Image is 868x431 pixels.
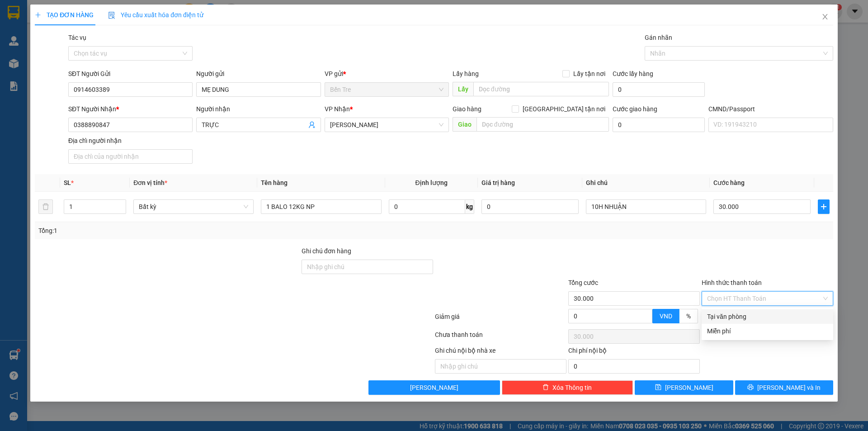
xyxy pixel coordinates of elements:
span: kg [465,199,474,214]
span: Ngày/ giờ gửi: [3,48,39,55]
th: Ghi chú [582,174,710,192]
span: plus [818,203,829,210]
strong: MĐH: [32,20,104,30]
strong: PHIẾU TRẢ HÀNG [44,12,92,19]
input: VD: Bàn, Ghế [261,199,381,214]
div: Chi phí nội bộ [568,346,700,359]
span: Tên hàng: [3,66,121,82]
span: Tổng cước [568,279,598,286]
button: printer[PERSON_NAME] và In [735,380,833,395]
span: Yêu cầu xuất hóa đơn điện tử [108,11,203,19]
span: [PERSON_NAME] [665,383,713,393]
div: Chưa thanh toán [434,330,567,346]
input: 0 [481,199,579,214]
span: 1 BAO NP 14KG , 1 T NP 6KG [3,63,121,83]
span: [DATE]- [19,4,76,11]
span: CHI- [24,57,36,63]
span: plus [35,12,41,18]
button: [PERSON_NAME] [368,380,500,395]
input: Dọc đường [476,117,609,132]
span: [PERSON_NAME] [39,5,76,11]
button: deleteXóa Thông tin [502,380,633,395]
span: 13:58:46 [DATE] [41,48,86,55]
button: Close [812,5,838,30]
span: close [821,13,829,20]
span: Hồ Chí Minh [330,118,443,132]
span: Bất kỳ [139,200,248,213]
div: Tại văn phòng [707,312,828,322]
span: Định lượng [415,179,448,186]
span: 0822666689 [67,40,104,47]
span: Xóa Thông tin [552,383,592,393]
span: delete [542,384,549,391]
span: Tên hàng [261,179,288,186]
span: 05:36- [3,4,76,11]
button: plus [818,199,830,214]
div: Tổng: 1 [38,226,335,236]
div: Địa chỉ người nhận [68,136,193,146]
span: printer [747,384,754,391]
span: Bến Tre [330,83,443,96]
span: Lấy hàng [453,70,479,77]
span: [PERSON_NAME] và In [757,383,821,393]
span: [GEOGRAPHIC_DATA] tận nơi [519,104,609,114]
span: VND [660,313,672,320]
button: delete [38,199,53,214]
input: Ghi Chú [586,199,706,214]
span: Lấy tận nơi [570,69,609,79]
div: Người gửi [196,69,321,79]
div: CMND/Passport [708,104,833,114]
span: VP Nhận [325,105,350,113]
span: SL [64,179,71,186]
span: [PERSON_NAME]- [19,40,104,47]
div: Miễn phí [707,326,828,336]
label: Hình thức thanh toán [702,279,762,286]
input: Ghi chú đơn hàng [302,260,433,274]
label: Ghi chú đơn hàng [302,247,351,255]
span: Đơn vị tính [133,179,167,186]
div: VP gửi [325,69,449,79]
span: N.nhận: [3,57,72,63]
span: Giá trị hàng [481,179,515,186]
img: icon [108,12,115,19]
span: % [686,313,691,320]
input: Cước lấy hàng [613,82,705,97]
span: TẠO ĐƠN HÀNG [35,11,94,19]
div: Ghi chú nội bộ nhà xe [435,346,566,359]
div: Người nhận [196,104,321,114]
span: user-add [308,121,316,128]
input: Địa chỉ của người nhận [68,149,193,164]
span: Giao [453,117,476,132]
label: Cước giao hàng [613,105,657,113]
span: Giao hàng [453,105,481,113]
input: Cước giao hàng [613,118,705,132]
input: Dọc đường [473,82,609,96]
div: Giảm giá [434,312,567,327]
label: Cước lấy hàng [613,70,653,77]
span: SG09252876 [53,20,104,30]
div: SĐT Người Nhận [68,104,193,114]
span: N.gửi: [3,40,104,47]
span: Cước hàng [713,179,745,186]
span: Lấy [453,82,473,96]
button: save[PERSON_NAME] [635,380,733,395]
span: save [655,384,661,391]
span: 0847910807 [36,57,72,63]
span: [PERSON_NAME] [410,383,458,393]
label: Gán nhãn [645,34,672,41]
div: SĐT Người Gửi [68,69,193,79]
label: Tác vụ [68,34,86,41]
input: Nhập ghi chú [435,359,566,374]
